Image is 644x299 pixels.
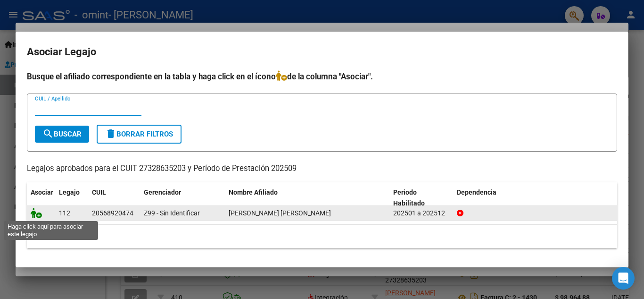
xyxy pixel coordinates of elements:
span: Periodo Habilitado [393,188,425,207]
h4: Busque el afiliado correspondiente en la tabla y haga click en el ícono de la columna "Asociar". [27,70,617,83]
span: Borrar Filtros [105,130,173,138]
p: Legajos aprobados para el CUIT 27328635203 y Período de Prestación 202509 [27,163,617,175]
span: Buscar [42,130,82,138]
div: 202501 a 202512 [393,208,449,219]
mat-icon: search [42,128,54,139]
h2: Asociar Legajo [27,43,617,61]
div: 20568920474 [92,208,133,219]
datatable-header-cell: Legajo [55,182,88,214]
span: Legajo [59,188,80,196]
span: Asociar [31,188,53,196]
span: CUIL [92,188,106,196]
datatable-header-cell: Gerenciador [140,182,225,214]
span: Gerenciador [144,188,181,196]
datatable-header-cell: Asociar [27,182,55,214]
div: Open Intercom Messenger [612,267,635,290]
span: NARVAEZ KAESER JOAQUIN [229,209,331,217]
button: Buscar [35,126,89,143]
span: Nombre Afiliado [229,188,278,196]
datatable-header-cell: Dependencia [453,182,618,214]
span: 112 [59,209,70,217]
div: 1 registros [27,225,617,248]
span: Z99 - Sin Identificar [144,209,200,217]
datatable-header-cell: Periodo Habilitado [389,182,453,214]
button: Borrar Filtros [97,125,182,144]
span: Dependencia [457,188,496,196]
datatable-header-cell: CUIL [88,182,140,214]
datatable-header-cell: Nombre Afiliado [225,182,389,214]
mat-icon: delete [105,128,116,139]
